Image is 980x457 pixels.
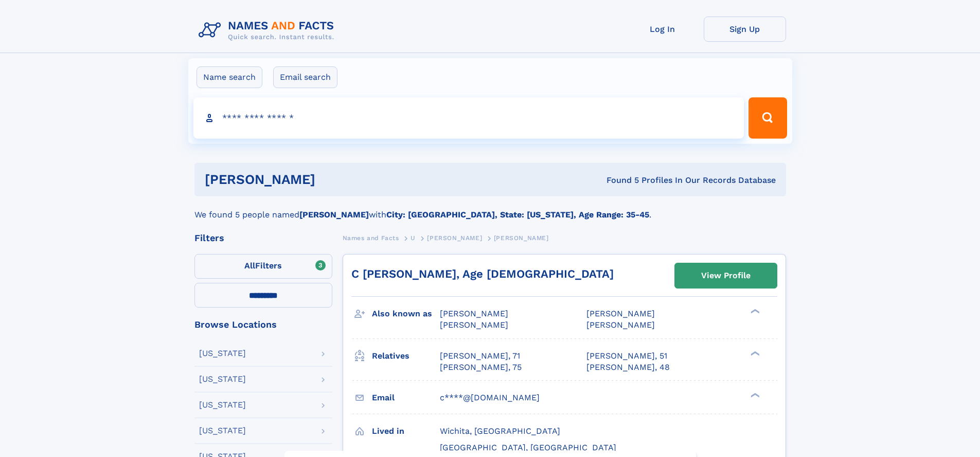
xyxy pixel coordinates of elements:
[621,16,704,42] a: Log In
[586,309,655,318] span: [PERSON_NAME]
[205,173,461,186] h1: [PERSON_NAME]
[461,175,776,186] div: Found 5 Profiles In Our Records Database
[199,375,246,383] div: [US_STATE]
[494,234,549,242] span: [PERSON_NAME]
[372,422,440,440] h3: Lived in
[675,263,777,288] a: View Profile
[440,309,508,318] span: [PERSON_NAME]
[411,231,416,244] a: U
[273,66,337,88] label: Email search
[440,320,508,330] span: [PERSON_NAME]
[194,233,332,243] div: Filters
[197,66,262,88] label: Name search
[701,264,751,287] div: View Profile
[372,389,440,407] h3: Email
[586,362,670,373] a: [PERSON_NAME], 48
[194,320,332,329] div: Browse Locations
[440,350,520,362] a: [PERSON_NAME], 71
[351,267,614,280] a: C [PERSON_NAME], Age [DEMOGRAPHIC_DATA]
[427,231,482,244] a: [PERSON_NAME]
[194,254,332,279] label: Filters
[194,16,343,44] img: Logo Names and Facts
[748,392,760,398] div: ❯
[586,350,667,362] a: [PERSON_NAME], 51
[749,97,787,139] button: Search Button
[193,97,744,139] input: search input
[411,234,416,242] span: U
[372,305,440,323] h3: Also known as
[386,210,649,219] b: City: [GEOGRAPHIC_DATA], State: [US_STATE], Age Range: 35-45
[299,210,369,219] b: [PERSON_NAME]
[427,234,482,242] span: [PERSON_NAME]
[343,231,399,244] a: Names and Facts
[440,426,560,436] span: Wichita, [GEOGRAPHIC_DATA]
[199,401,246,409] div: [US_STATE]
[199,349,246,358] div: [US_STATE]
[748,350,760,357] div: ❯
[748,308,760,315] div: ❯
[194,196,786,221] div: We found 5 people named with .
[372,347,440,365] h3: Relatives
[704,16,786,42] a: Sign Up
[440,443,616,452] span: [GEOGRAPHIC_DATA], [GEOGRAPHIC_DATA]
[440,362,522,373] a: [PERSON_NAME], 75
[199,427,246,435] div: [US_STATE]
[586,320,655,330] span: [PERSON_NAME]
[244,261,255,270] span: All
